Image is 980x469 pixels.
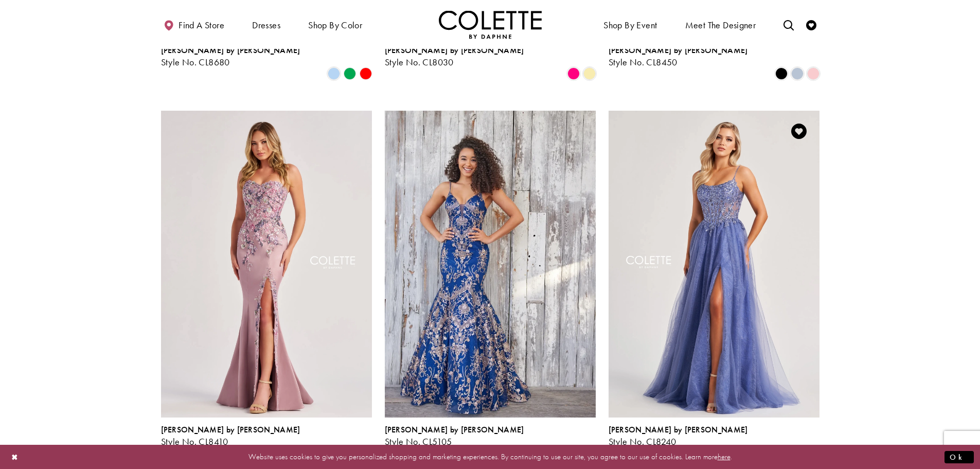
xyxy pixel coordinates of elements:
[179,20,224,30] span: Find a store
[385,56,454,68] span: Style No. CL8030
[439,10,542,39] img: Colette by Daphne
[250,10,283,39] span: Dresses
[308,20,362,30] span: Shop by color
[161,111,372,418] a: Visit Colette by Daphne Style No. CL8410 Page
[609,45,748,56] span: [PERSON_NAME] by [PERSON_NAME]
[161,46,300,67] div: Colette by Daphne Style No. CL8680
[945,450,974,463] button: Submit Dialog
[385,46,524,67] div: Colette by Daphne Style No. CL8030
[161,436,228,447] span: Style No. CL8410
[6,448,24,466] button: Close Dialog
[567,67,580,80] i: Hot Pink
[609,424,748,435] span: [PERSON_NAME] by [PERSON_NAME]
[344,67,356,80] i: Emerald
[601,10,660,39] span: Shop By Event
[609,425,748,447] div: Colette by Daphne Style No. CL8240
[161,56,230,68] span: Style No. CL8680
[603,20,657,30] span: Shop By Event
[685,20,756,30] span: Meet the designer
[583,67,596,80] i: Sunshine
[775,67,788,80] i: Black
[609,111,819,418] a: Visit Colette by Daphne Style No. CL8240 Page
[161,424,300,435] span: [PERSON_NAME] by [PERSON_NAME]
[791,67,804,80] i: Ice Blue
[161,425,300,447] div: Colette by Daphne Style No. CL8410
[328,67,340,80] i: Periwinkle
[385,436,452,447] span: Style No. CL5105
[385,425,524,447] div: Colette by Daphne Style No. CL5105
[385,424,524,435] span: [PERSON_NAME] by [PERSON_NAME]
[439,10,542,39] a: Visit Home Page
[609,56,678,68] span: Style No. CL8450
[788,120,810,142] a: Add to Wishlist
[609,46,748,67] div: Colette by Daphne Style No. CL8450
[252,20,280,30] span: Dresses
[781,10,796,39] a: Toggle search
[161,45,300,56] span: [PERSON_NAME] by [PERSON_NAME]
[360,67,372,80] i: Red
[385,111,596,418] a: Visit Colette by Daphne Style No. CL5105 Page
[804,10,819,39] a: Check Wishlist
[683,10,759,39] a: Meet the designer
[609,436,676,447] span: Style No. CL8240
[74,450,906,464] p: Website uses cookies to give you personalized shopping and marketing experiences. By continuing t...
[807,67,819,80] i: Ice Pink
[161,10,227,39] a: Find a store
[385,45,524,56] span: [PERSON_NAME] by [PERSON_NAME]
[718,451,730,462] a: here
[306,10,365,39] span: Shop by color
